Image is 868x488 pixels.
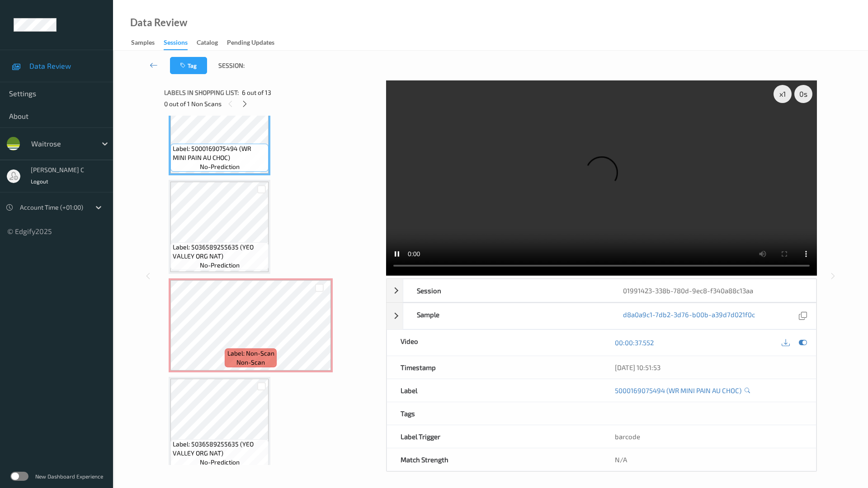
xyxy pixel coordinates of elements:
[609,279,816,302] div: 01991423-338b-780d-9ec8-f340a88c13aa
[601,425,816,448] div: barcode
[387,402,602,425] div: Tags
[170,57,207,74] button: Tag
[131,38,155,49] div: Samples
[164,98,380,109] div: 0 out of 1 Non Scans
[387,303,816,329] div: Sampled8a0a9c1-7db2-3d76-b00b-a39d7d021f0c
[227,38,274,49] div: Pending Updates
[387,425,602,448] div: Label Trigger
[173,243,266,261] span: Label: 5036589255635 (YEO VALLEY ORG NAT)
[794,85,812,103] div: 0 s
[774,85,792,103] div: x 1
[173,440,266,458] span: Label: 5036589255635 (YEO VALLEY ORG NAT)
[130,18,187,27] div: Data Review
[164,88,239,97] span: Labels in shopping list:
[387,279,816,302] div: Session01991423-338b-780d-9ec8-f340a88c13aa
[387,356,602,379] div: Timestamp
[387,330,602,356] div: Video
[236,358,265,367] span: non-scan
[403,303,610,329] div: Sample
[387,379,602,402] div: Label
[131,37,164,49] a: Samples
[242,88,271,97] span: 6 out of 13
[227,349,274,358] span: Label: Non-Scan
[173,144,266,162] span: Label: 5000169075494 (WR MINI PAIN AU CHOC)
[615,386,741,395] a: 5000169075494 (WR MINI PAIN AU CHOC)
[218,61,245,70] span: Session:
[227,37,283,49] a: Pending Updates
[387,448,602,471] div: Match Strength
[200,458,240,467] span: no-prediction
[164,37,197,50] a: Sessions
[403,279,610,302] div: Session
[200,162,240,171] span: no-prediction
[164,38,188,50] div: Sessions
[197,38,218,49] div: Catalog
[615,363,802,372] div: [DATE] 10:51:53
[197,37,227,49] a: Catalog
[615,338,654,347] a: 00:00:37.552
[623,310,755,322] a: d8a0a9c1-7db2-3d76-b00b-a39d7d021f0c
[601,448,816,471] div: N/A
[200,261,240,270] span: no-prediction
